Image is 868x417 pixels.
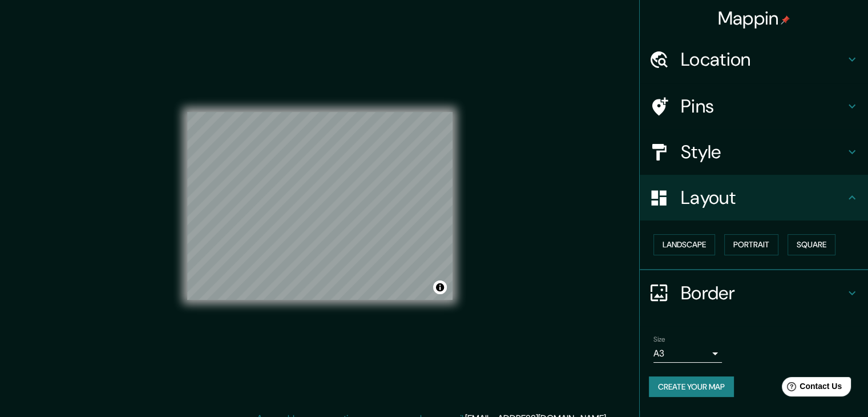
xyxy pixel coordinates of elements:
div: Border [640,270,868,316]
button: Landscape [653,234,715,255]
div: Location [640,37,868,82]
canvas: Map [187,112,453,300]
h4: Mappin [718,7,790,30]
iframe: Help widget launcher [766,372,855,404]
div: A3 [653,344,722,363]
h4: Layout [681,186,845,209]
div: Style [640,129,868,175]
div: Layout [640,175,868,220]
label: Size [653,334,665,344]
button: Toggle attribution [433,280,447,294]
button: Portrait [724,234,778,255]
h4: Pins [681,95,845,118]
h4: Border [681,282,845,304]
img: pin-icon.png [781,15,790,25]
h4: Location [681,48,845,71]
button: Square [788,234,835,255]
button: Create your map [649,376,734,398]
div: Pins [640,83,868,129]
h4: Style [681,141,845,163]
